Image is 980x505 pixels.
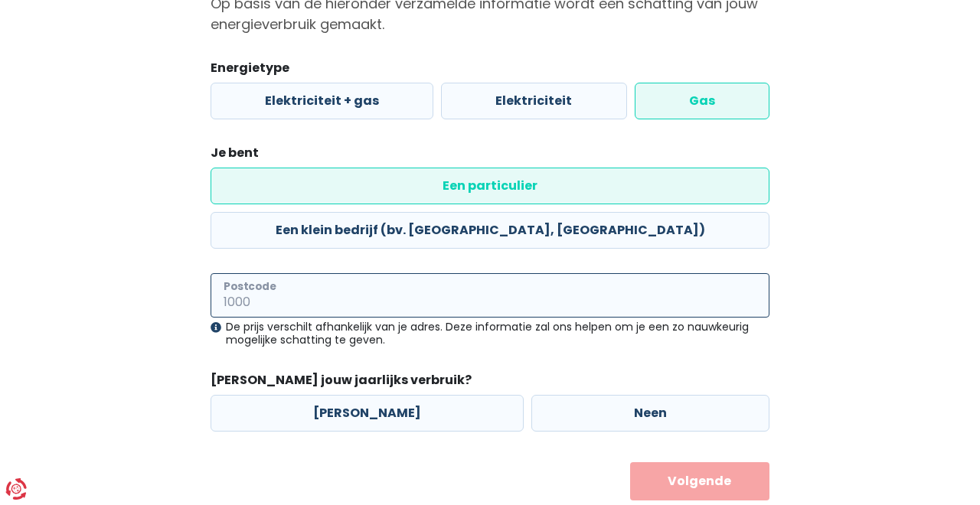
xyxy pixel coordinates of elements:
[211,168,769,204] label: Een particulier
[211,212,769,249] label: Een klein bedrijf (bv. [GEOGRAPHIC_DATA], [GEOGRAPHIC_DATA])
[211,83,433,119] label: Elektriciteit + gas
[211,395,524,432] label: [PERSON_NAME]
[211,371,769,395] legend: [PERSON_NAME] jouw jaarlijks verbruik?
[211,273,769,318] input: 1000
[441,83,626,119] label: Elektriciteit
[211,144,769,168] legend: Je bent
[635,83,769,119] label: Gas
[211,321,769,347] div: De prijs verschilt afhankelijk van je adres. Deze informatie zal ons helpen om je een zo nauwkeur...
[630,462,770,500] button: Volgende
[211,59,769,83] legend: Energietype
[531,395,769,432] label: Neen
